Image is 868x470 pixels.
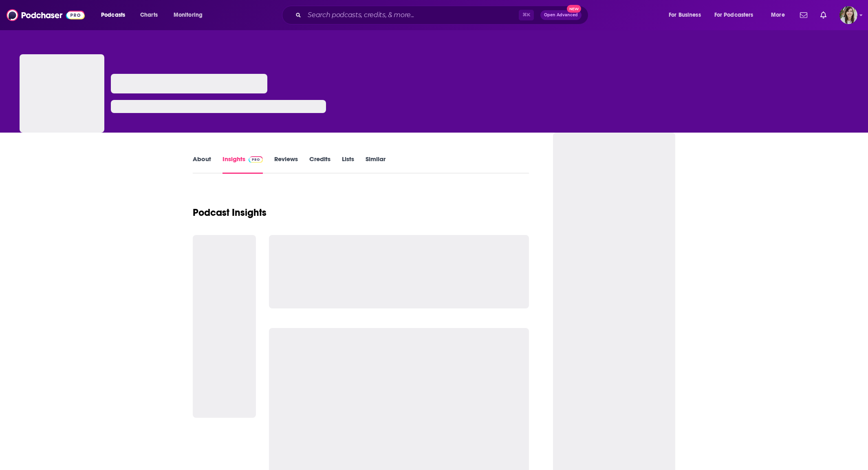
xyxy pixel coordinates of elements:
[765,9,795,22] button: open menu
[249,156,263,163] img: Podchaser Pro
[342,155,354,174] a: Lists
[174,9,203,21] span: Monitoring
[168,9,213,22] button: open menu
[223,155,263,174] a: InsightsPodchaser Pro
[193,155,211,174] a: About
[797,8,811,22] a: Show notifications dropdown
[519,10,534,20] span: ⌘ K
[771,9,785,21] span: More
[95,9,136,22] button: open menu
[309,155,330,174] a: Credits
[544,13,578,17] span: Open Advanced
[817,8,830,22] a: Show notifications dropdown
[567,5,582,13] span: New
[663,9,711,22] button: open menu
[366,155,386,174] a: Similar
[140,9,158,21] span: Charts
[193,206,267,219] h1: Podcast Insights
[669,9,701,21] span: For Business
[714,9,753,21] span: For Podcasters
[839,6,857,24] button: Show profile menu
[304,9,519,22] input: Search podcasts, credits, & more...
[709,9,765,22] button: open menu
[540,10,582,20] button: Open AdvancedNew
[839,6,857,24] span: Logged in as devinandrade
[101,9,125,21] span: Podcasts
[839,6,857,24] img: User Profile
[274,155,298,174] a: Reviews
[290,6,596,24] div: Search podcasts, credits, & more...
[135,9,163,22] a: Charts
[7,7,85,23] img: Podchaser - Follow, Share and Rate Podcasts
